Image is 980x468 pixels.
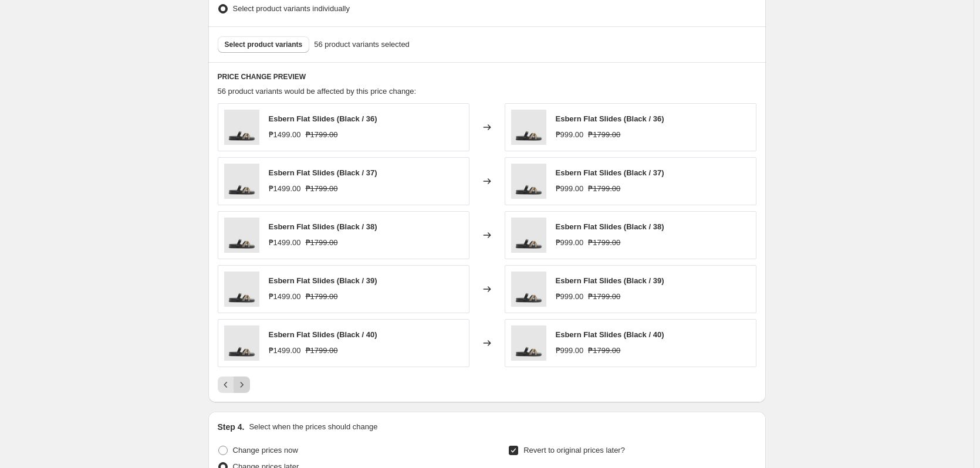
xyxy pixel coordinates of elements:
span: Revert to original prices later? [523,446,625,455]
span: Select product variants [225,40,303,49]
div: ₱1499.00 [269,183,301,195]
span: 56 product variants selected [314,39,410,50]
span: Esbern Flat Slides (Black / 38) [269,222,377,231]
span: Esbern Flat Slides (Black / 38) [556,222,664,231]
img: Esbern_Black_1_80x.jpg [224,164,259,199]
img: Esbern_Black_1_80x.jpg [511,110,546,145]
div: ₱999.00 [556,129,584,141]
nav: Pagination [218,377,250,393]
strike: ₱1799.00 [306,237,338,249]
p: Select when the prices should change [249,421,377,433]
div: ₱999.00 [556,183,584,195]
img: Esbern_Black_1_80x.jpg [224,110,259,145]
span: Esbern Flat Slides (Black / 40) [556,330,664,339]
strike: ₱1799.00 [588,345,620,357]
span: Select product variants individually [233,4,350,13]
div: ₱1499.00 [269,129,301,141]
img: Esbern_Black_1_80x.jpg [511,272,546,307]
button: Previous [218,377,234,393]
div: ₱1499.00 [269,237,301,249]
strike: ₱1799.00 [588,129,620,141]
span: Change prices now [233,446,298,455]
strike: ₱1799.00 [306,183,338,195]
span: 56 product variants would be affected by this price change: [218,87,417,96]
div: ₱999.00 [556,291,584,303]
strike: ₱1799.00 [588,291,620,303]
span: Esbern Flat Slides (Black / 36) [556,114,664,123]
img: Esbern_Black_1_80x.jpg [224,325,259,361]
h2: Step 4. [218,421,245,433]
span: Esbern Flat Slides (Black / 37) [269,168,377,177]
span: Esbern Flat Slides (Black / 39) [269,276,377,285]
h6: PRICE CHANGE PREVIEW [218,72,756,82]
button: Select product variants [218,36,310,53]
span: Esbern Flat Slides (Black / 36) [269,114,377,123]
div: ₱1499.00 [269,291,301,303]
strike: ₱1799.00 [306,129,338,141]
div: ₱1499.00 [269,345,301,357]
span: Esbern Flat Slides (Black / 39) [556,276,664,285]
strike: ₱1799.00 [306,291,338,303]
strike: ₱1799.00 [588,237,620,249]
button: Next [234,377,250,393]
div: ₱999.00 [556,237,584,249]
div: ₱999.00 [556,345,584,357]
strike: ₱1799.00 [588,183,620,195]
img: Esbern_Black_1_80x.jpg [511,325,546,361]
span: Esbern Flat Slides (Black / 37) [556,168,664,177]
img: Esbern_Black_1_80x.jpg [224,272,259,307]
img: Esbern_Black_1_80x.jpg [511,164,546,199]
img: Esbern_Black_1_80x.jpg [224,218,259,253]
strike: ₱1799.00 [306,345,338,357]
img: Esbern_Black_1_80x.jpg [511,218,546,253]
span: Esbern Flat Slides (Black / 40) [269,330,377,339]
